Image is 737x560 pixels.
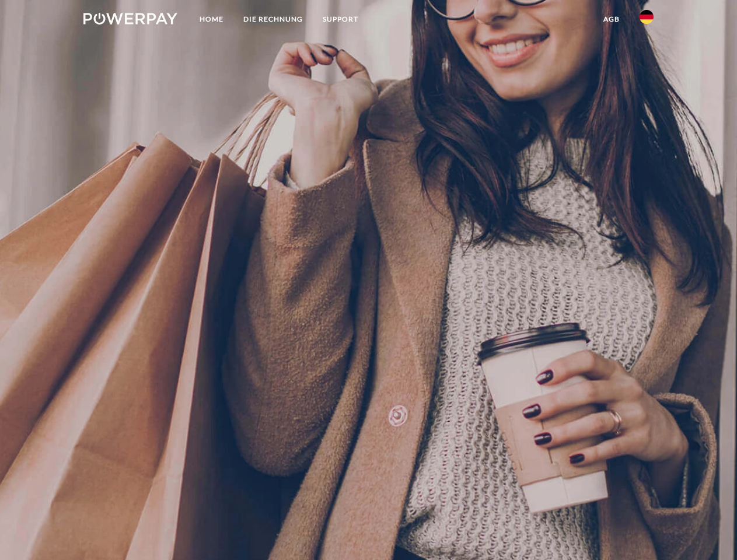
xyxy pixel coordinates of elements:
[593,9,630,30] a: agb
[83,13,177,24] img: logo-powerpay-white.svg
[640,10,654,24] img: de
[190,9,233,30] a: Home
[313,9,368,30] a: SUPPORT
[233,9,313,30] a: DIE RECHNUNG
